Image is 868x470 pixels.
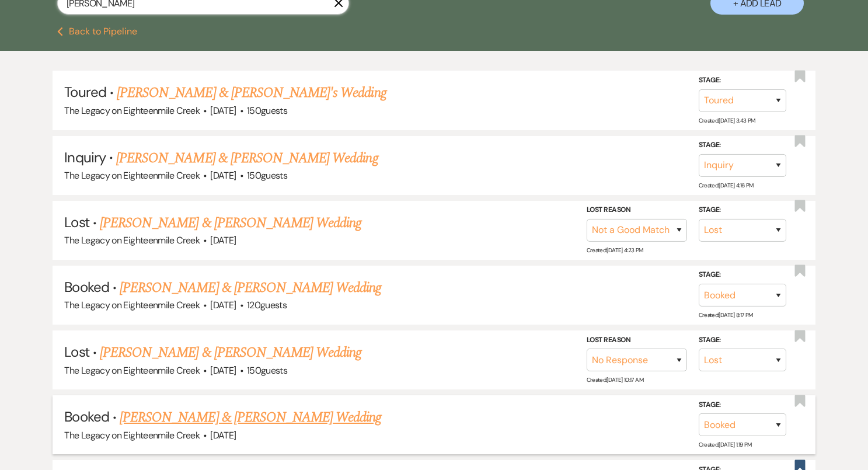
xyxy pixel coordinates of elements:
span: [DATE] [210,169,236,182]
span: [DATE] [210,364,236,377]
a: [PERSON_NAME] & [PERSON_NAME] Wedding [116,148,378,169]
span: Created: [DATE] 10:17 AM [587,376,643,384]
span: 150 guests [247,169,287,182]
label: Lost Reason [587,334,687,347]
label: Stage: [699,334,786,347]
span: Created: [DATE] 4:16 PM [699,182,754,189]
span: [DATE] [210,299,236,311]
span: The Legacy on Eighteenmile Creek [64,299,200,311]
a: [PERSON_NAME] & [PERSON_NAME]'s Wedding [117,82,386,103]
span: [DATE] [210,234,236,246]
label: Stage: [699,399,786,412]
button: Back to Pipeline [57,27,137,36]
span: The Legacy on Eighteenmile Creek [64,234,200,246]
label: Stage: [699,74,786,87]
span: Lost [64,213,89,231]
label: Stage: [699,204,786,217]
span: The Legacy on Eighteenmile Creek [64,169,200,182]
span: Created: [DATE] 1:19 PM [699,441,752,448]
label: Stage: [699,139,786,152]
span: Lost [64,343,89,361]
a: [PERSON_NAME] & [PERSON_NAME] Wedding [120,277,381,298]
span: [DATE] [210,105,236,117]
label: Stage: [699,269,786,281]
a: [PERSON_NAME] & [PERSON_NAME] Wedding [120,407,381,428]
span: Created: [DATE] 3:43 PM [699,116,755,124]
span: 150 guests [247,364,287,377]
span: Booked [64,408,109,426]
span: Inquiry [64,148,105,166]
span: The Legacy on Eighteenmile Creek [64,105,200,117]
span: The Legacy on Eighteenmile Creek [64,364,200,377]
a: [PERSON_NAME] & [PERSON_NAME] Wedding [100,213,361,234]
span: The Legacy on Eighteenmile Creek [64,429,200,441]
label: Lost Reason [587,204,687,217]
span: Created: [DATE] 4:23 PM [587,246,643,254]
a: [PERSON_NAME] & [PERSON_NAME] Wedding [100,342,361,363]
span: 150 guests [247,105,287,117]
span: [DATE] [210,429,236,441]
span: Created: [DATE] 8:17 PM [699,311,753,319]
span: 120 guests [247,299,287,311]
span: Booked [64,278,109,296]
span: Toured [64,83,106,101]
